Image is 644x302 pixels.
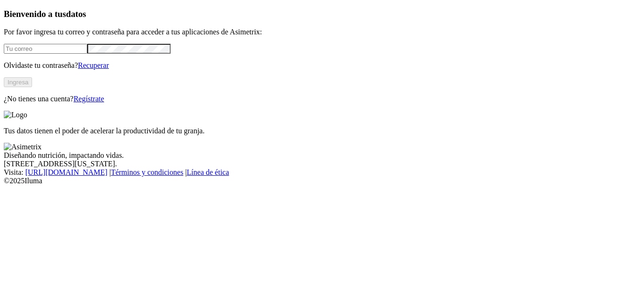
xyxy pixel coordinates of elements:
p: Tus datos tienen el poder de acelerar la productividad de tu granja. [4,127,640,135]
div: Visita : | | [4,168,640,177]
span: datos [66,9,86,19]
button: Ingresa [4,77,32,87]
div: Diseñando nutrición, impactando vidas. [4,151,640,160]
p: Olvidaste tu contraseña? [4,61,640,70]
div: © 2025 Iluma [4,177,640,185]
p: Por favor ingresa tu correo y contraseña para acceder a tus aplicaciones de Asimetrix: [4,28,640,36]
h3: Bienvenido a tus [4,9,640,19]
img: Logo [4,111,27,119]
a: Línea de ética [187,168,229,176]
input: Tu correo [4,44,87,54]
p: ¿No tienes una cuenta? [4,95,640,103]
div: [STREET_ADDRESS][US_STATE]. [4,160,640,168]
a: Términos y condiciones [111,168,183,176]
a: Recuperar [78,61,109,69]
img: Asimetrix [4,143,41,151]
a: [URL][DOMAIN_NAME] [25,168,107,176]
a: Regístrate [74,95,104,103]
